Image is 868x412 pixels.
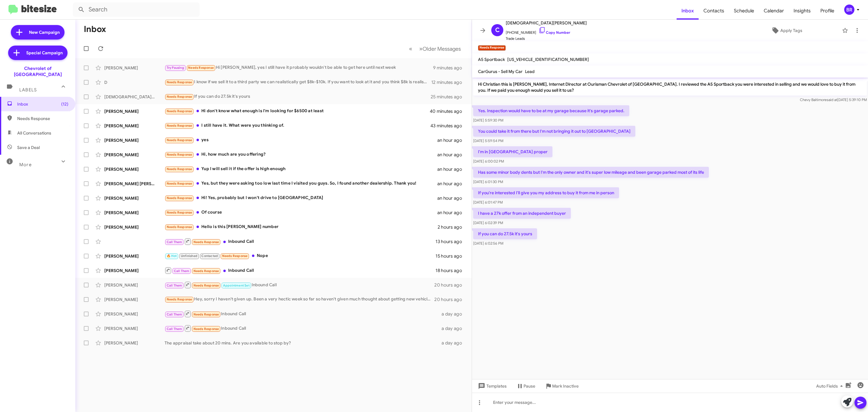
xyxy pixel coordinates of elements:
span: Profile [816,2,839,20]
span: [PHONE_NUMBER] [506,27,587,36]
div: If you can do 27.5k it's yours [165,93,431,100]
span: More [19,162,32,167]
div: [PERSON_NAME] [104,108,165,114]
div: Hi [PERSON_NAME], yes I still have it probably wouldn't be able to get here until next week [165,64,433,71]
span: Needs Response [193,240,219,244]
span: Needs Response [167,297,192,301]
div: Inbound Call [165,267,436,274]
span: « [409,45,412,52]
span: Needs Response [17,116,68,122]
div: an hour ago [437,181,467,187]
div: an hour ago [437,137,467,143]
span: Unfinished [181,254,197,258]
p: If you can do 27.5k it's yours [473,228,537,239]
span: Lead [525,69,535,74]
span: Needs Response [193,269,219,273]
div: 25 minutes ago [431,94,467,100]
span: Needs Response [167,124,192,128]
div: I know if we sell it to a third party we can realistically get $8k-$10k. If you want to look at i... [165,79,431,86]
span: All Conversations [17,130,51,136]
span: Appointment Set [223,284,250,287]
button: Previous [405,43,416,55]
span: [DATE] 6:02:56 PM [473,241,503,246]
button: Auto Fields [811,381,850,391]
div: I still have it. What were you thinking of. [165,122,431,129]
a: New Campaign [11,25,64,40]
span: Call Them [167,240,182,244]
div: 9 minutes ago [433,65,467,71]
button: Templates [472,381,511,391]
p: You could take it from there but I'm not bringing it out to [GEOGRAPHIC_DATA] [473,126,635,137]
span: Needs Response [167,211,192,214]
span: Inbox [17,101,68,107]
p: I'm in [GEOGRAPHIC_DATA] proper [473,146,552,157]
div: [PERSON_NAME] [104,137,165,143]
p: Has some minor body dents but I'm the only owner and it's super low mileage and been garage parke... [473,167,709,178]
div: Hi, how much are you offering? [165,151,437,158]
button: BR [839,5,861,15]
input: Search [73,2,200,17]
span: C [495,25,500,35]
span: Needs Response [167,225,192,229]
div: Hello is this [PERSON_NAME] number [165,223,438,230]
div: [PERSON_NAME] [104,152,165,158]
span: Needs Response [167,138,192,142]
div: 2 hours ago [438,224,467,230]
span: [DEMOGRAPHIC_DATA][PERSON_NAME] [506,19,587,27]
div: Yup I will sell it if the offer is high enough [165,166,437,173]
span: Save a Deal [17,144,40,151]
div: Yes, but they were asking too low last time I visited you guys. So, I found another dealership. T... [165,180,437,187]
p: Hi Christian this is [PERSON_NAME], Internet Director at Ourisman Chevrolet of [GEOGRAPHIC_DATA].... [473,79,867,96]
div: [PERSON_NAME] [104,195,165,201]
button: Apply Tags [734,25,839,36]
div: The appraisal take about 20 mins. Are you available to stop by? [165,340,440,346]
span: Special Campaign [26,50,63,56]
a: Contacts [699,2,729,20]
div: [PERSON_NAME] [104,311,165,317]
div: an hour ago [437,152,467,158]
span: Needs Response [167,196,192,200]
span: Call Them [167,327,182,331]
span: Mark Inactive [552,381,579,391]
div: Nope [165,252,436,259]
span: Chevy Baltimore [DATE] 5:39:10 PM [800,97,867,102]
div: Hi don't know what enough is I'm looking for $6500 at least [165,108,431,115]
a: Copy Number [539,30,570,35]
div: [PERSON_NAME] [104,340,165,346]
span: Insights [789,2,816,20]
div: 15 hours ago [436,253,467,259]
span: Needs Response [167,182,192,185]
p: I have a 27k offer from an independent buyer [473,208,571,219]
span: said at [827,97,837,102]
div: an hour ago [437,195,467,201]
div: an hour ago [437,210,467,216]
span: Templates [477,381,507,391]
span: Trade Leads [506,36,587,42]
div: BR [844,5,854,15]
span: Needs Response [193,327,219,331]
a: Special Campaign [8,46,68,60]
div: [PERSON_NAME] [104,325,165,331]
span: Needs Response [167,153,192,157]
div: Hey, sorry I haven't given up. Been a very hectic week so far so haven't given much thought about... [165,296,434,303]
span: Contacted [201,254,218,258]
span: Needs Response [188,66,214,70]
span: A5 Sportback [478,57,505,62]
span: [DATE] 6:01:30 PM [473,179,503,184]
a: Calendar [759,2,789,20]
div: a day ago [440,340,467,346]
div: Hi! Yes, probably but I won't drive to [GEOGRAPHIC_DATA] [165,195,437,201]
nav: Page navigation example [406,43,464,55]
span: Needs Response [167,80,192,84]
button: Mark Inactive [540,381,583,391]
span: New Campaign [29,29,60,35]
div: [PERSON_NAME] [PERSON_NAME] [104,181,165,187]
button: Next [416,43,464,55]
a: Inbox [677,2,699,20]
span: Apply Tags [780,25,802,36]
span: [US_VEHICLE_IDENTIFICATION_NUMBER] [507,57,589,62]
div: [PERSON_NAME] [104,253,165,259]
span: [DATE] 5:59:30 PM [473,118,503,122]
span: Needs Response [167,109,192,113]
